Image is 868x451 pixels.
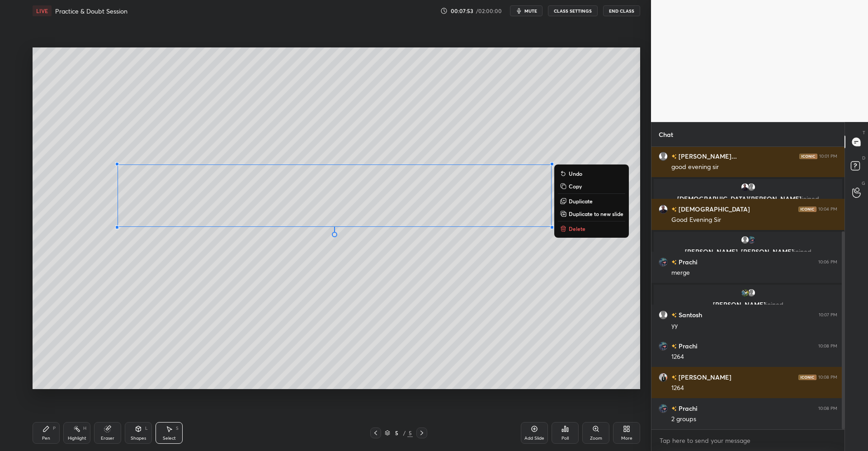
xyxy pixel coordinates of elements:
[766,300,783,309] span: joined
[863,129,865,136] p: T
[741,183,750,192] img: 0fa2fc8f27e5470a8fabe12426740bf1.jpg
[569,225,585,232] p: Delete
[818,259,837,265] div: 10:06 PM
[659,205,668,214] img: 0fa2fc8f27e5470a8fabe12426740bf1.jpg
[548,5,598,16] button: CLASS SETTINGS
[524,8,537,14] span: mute
[659,373,668,382] img: 05e749d9c8f4492ba3b7bd8dd861dda6.jpg
[55,7,127,15] h4: Practice & Doubt Session
[659,301,837,308] p: [PERSON_NAME]
[163,436,176,441] div: Select
[798,207,816,212] img: iconic-dark.1390631f.png
[510,5,542,16] button: mute
[671,415,837,424] div: 2 groups
[407,429,413,437] div: 5
[671,352,837,362] div: 1264
[671,321,837,330] div: yy
[818,343,837,349] div: 10:08 PM
[671,406,677,411] img: no-rating-badge.077c3623.svg
[558,168,625,179] button: Undo
[403,430,406,436] div: /
[802,194,819,203] span: joined
[561,436,569,441] div: Poll
[741,235,750,244] img: default.png
[659,258,668,267] img: 0b5280b2534d4ec281d3830fed677053.82514789_3
[651,147,844,429] div: grid
[794,247,811,256] span: joined
[392,430,401,436] div: 5
[677,404,698,413] h6: Prachi
[747,235,756,244] img: 0b5280b2534d4ec281d3830fed677053.82514789_3
[671,260,677,265] img: no-rating-badge.077c3623.svg
[671,344,677,349] img: no-rating-badge.077c3623.svg
[799,154,817,159] img: iconic-dark.1390631f.png
[659,404,668,413] img: 0b5280b2534d4ec281d3830fed677053.82514789_3
[677,257,698,267] h6: Prachi
[569,210,623,217] p: Duplicate to new slide
[68,436,86,441] div: Highlight
[558,181,625,192] button: Copy
[818,406,837,411] div: 10:08 PM
[818,375,837,380] div: 10:08 PM
[659,342,668,351] img: 0b5280b2534d4ec281d3830fed677053.82514789_3
[677,310,702,319] h6: Santosh
[558,196,625,207] button: Duplicate
[677,372,731,382] h6: [PERSON_NAME]
[524,436,544,441] div: Add Slide
[671,375,677,380] img: no-rating-badge.077c3623.svg
[798,375,816,380] img: iconic-dark.1390631f.png
[569,183,582,190] p: Copy
[671,216,837,225] div: Good Evening Sir
[101,436,114,441] div: Eraser
[741,288,750,297] img: 6c6dd1a0a2ae4b59bacba1d2b2baeda1.47561291_3
[558,223,625,234] button: Delete
[569,197,593,205] p: Duplicate
[621,436,632,441] div: More
[671,154,677,159] img: no-rating-badge.077c3623.svg
[747,183,756,192] img: default.png
[659,195,837,202] p: [DEMOGRAPHIC_DATA][PERSON_NAME]
[659,310,668,319] img: default.png
[176,426,179,431] div: S
[819,312,837,318] div: 10:07 PM
[558,208,625,219] button: Duplicate to new slide
[33,5,52,16] div: LIVE
[862,180,865,187] p: G
[677,341,698,351] h6: Prachi
[590,436,602,441] div: Zoom
[651,122,680,146] p: Chat
[671,313,677,318] img: no-rating-badge.077c3623.svg
[671,163,837,172] div: good evening sir
[83,426,86,431] div: H
[131,436,146,441] div: Shapes
[671,384,837,393] div: 1264
[677,151,737,161] h6: [PERSON_NAME]...
[145,426,148,431] div: L
[671,207,677,212] img: no-rating-badge.077c3623.svg
[862,155,865,161] p: D
[659,248,837,255] p: [PERSON_NAME], [PERSON_NAME]
[818,207,837,212] div: 10:04 PM
[659,152,668,161] img: default.png
[42,436,50,441] div: Pen
[819,154,837,159] div: 10:01 PM
[569,170,582,177] p: Undo
[677,204,750,214] h6: [DEMOGRAPHIC_DATA]
[603,5,640,16] button: End Class
[53,426,56,431] div: P
[671,268,837,277] div: merge
[747,288,756,297] img: default.png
